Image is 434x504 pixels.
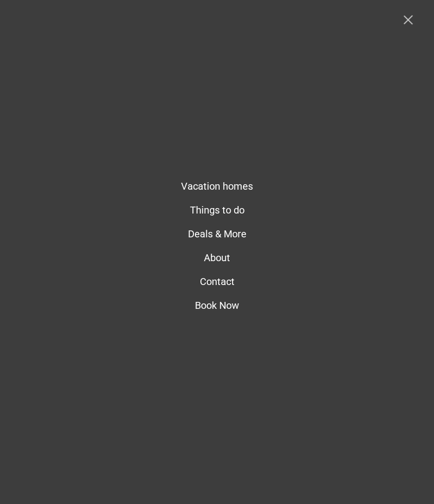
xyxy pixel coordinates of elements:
span: Book Now [195,299,239,311]
a: Deals & More [182,222,252,246]
span: Things to do [190,204,245,216]
a: Book Now [189,293,245,317]
span: About [204,252,230,264]
span: Vacation homes [181,180,253,192]
a: About [198,246,236,270]
a: Toggle Menu [392,15,432,24]
a: Things to do [184,198,250,222]
span: Contact [200,276,235,288]
a: Contact [194,270,241,293]
span: Deals & More [188,228,247,240]
a: Vacation homes [175,174,259,198]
